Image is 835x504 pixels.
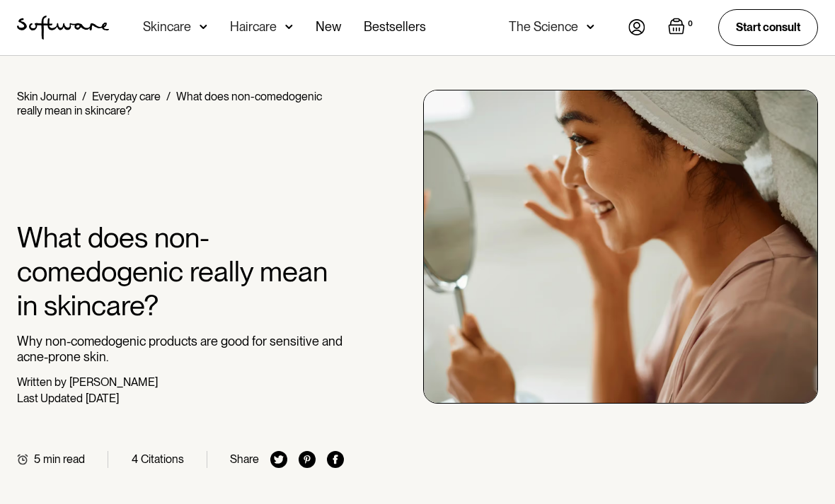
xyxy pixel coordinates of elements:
[92,90,161,103] a: Everyday care
[43,452,85,466] div: min read
[299,451,316,468] img: pinterest icon
[17,334,344,364] p: Why non-comedogenic products are good for sensitive and acne-prone skin.
[17,16,109,40] a: home
[17,90,76,103] a: Skin Journal
[285,20,293,34] img: arrow down
[509,20,578,34] div: The Science
[685,18,696,30] div: 0
[17,90,322,117] div: What does non-comedogenic really mean in skincare?
[230,20,277,34] div: Haircare
[166,90,171,103] div: /
[587,20,594,34] img: arrow down
[17,375,67,389] div: Written by
[718,9,818,45] a: Start consult
[327,451,344,468] img: facebook icon
[17,392,83,405] div: Last Updated
[141,452,184,466] div: Citations
[17,16,109,40] img: Software Logo
[270,451,287,468] img: twitter icon
[82,90,86,103] div: /
[86,392,119,405] div: [DATE]
[668,18,696,37] a: Open cart
[17,221,344,322] h1: What does non-comedogenic really mean in skincare?
[143,20,191,34] div: Skincare
[34,452,40,466] div: 5
[200,20,207,34] img: arrow down
[132,452,138,466] div: 4
[69,375,158,389] div: [PERSON_NAME]
[230,452,259,466] div: Share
